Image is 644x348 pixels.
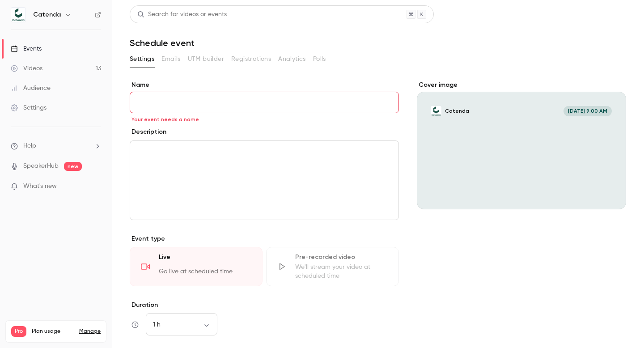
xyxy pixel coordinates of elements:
[278,55,306,64] span: Analytics
[161,55,180,64] span: Emails
[159,267,251,280] div: Go live at scheduled time
[130,52,154,66] button: Settings
[11,84,51,93] div: Audience
[11,141,101,151] li: help-dropdown-opener
[90,182,101,191] iframe: Noticeable Trigger
[11,103,47,112] div: Settings
[64,162,82,171] span: new
[295,253,388,262] div: Pre-recorded video
[146,320,217,329] div: 1 h
[79,328,101,335] a: Manage
[417,81,626,209] section: Cover image
[417,81,626,89] label: Cover image
[23,161,59,171] a: SpeakerHub
[130,234,399,243] p: Event type
[23,182,57,191] span: What's new
[11,8,25,22] img: Catenda
[295,263,388,280] div: We'll stream your video at scheduled time
[188,55,224,64] span: UTM builder
[130,301,399,310] label: Duration
[11,326,26,337] span: Pro
[131,116,199,123] span: Your event needs a name
[11,44,42,53] div: Events
[11,64,42,73] div: Videos
[130,247,263,286] div: LiveGo live at scheduled time
[33,10,61,19] h6: Catenda
[32,328,74,335] span: Plan usage
[130,81,399,89] label: Name
[137,10,227,19] div: Search for videos or events
[231,55,271,64] span: Registrations
[130,38,626,48] h1: Schedule event
[130,141,398,220] div: editor
[159,253,251,266] div: Live
[130,140,399,220] section: description
[130,127,166,136] label: Description
[23,141,36,151] span: Help
[266,247,399,286] div: Pre-recorded videoWe'll stream your video at scheduled time
[313,55,326,64] span: Polls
